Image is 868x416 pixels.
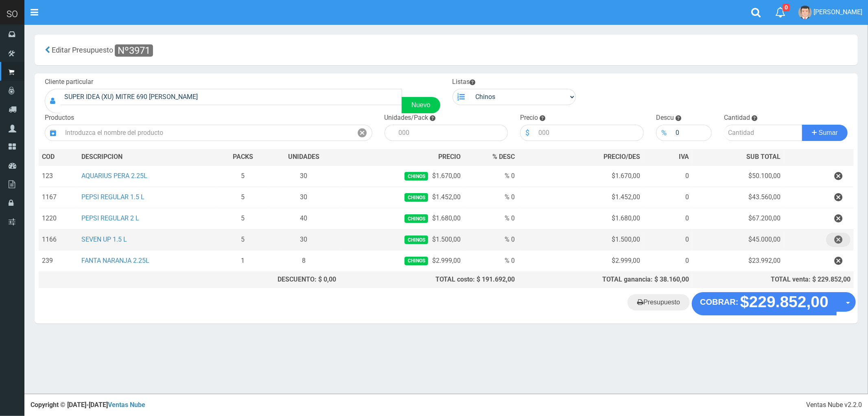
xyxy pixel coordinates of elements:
label: Cliente particular [45,77,93,87]
label: Cantidad [724,113,750,123]
td: 30 [268,229,339,250]
span: SUB TOTAL [747,152,781,162]
td: % 0 [464,187,518,208]
a: FANTA NARANJA 2.25L [81,257,149,264]
td: $1.680,00 [518,208,644,229]
td: $45.000,00 [692,229,784,250]
td: 1220 [39,208,78,229]
td: $43.560,00 [692,187,784,208]
input: 000 [395,125,508,141]
td: 5 [218,187,268,208]
span: Editar Presupuesto [52,46,113,54]
td: 30 [268,187,339,208]
span: Chinos [404,214,428,223]
td: 0 [644,187,693,208]
div: DESCUENTO: $ 0,00 [221,275,336,284]
th: UNIDADES [268,149,339,165]
span: 0 [783,4,790,11]
strong: $229.852,00 [740,293,829,311]
td: $1.680,00 [339,208,464,229]
strong: Copyright © [DATE]-[DATE] [31,401,145,409]
span: Chinos [404,193,428,202]
td: $1.670,00 [518,165,644,187]
label: Precio [520,113,538,123]
td: % 0 [464,229,518,250]
td: 1167 [39,187,78,208]
a: Nuevo [402,97,440,113]
td: 5 [218,229,268,250]
td: 5 [218,208,268,229]
td: $2.999,00 [339,250,464,271]
label: Productos [45,113,74,123]
div: TOTAL costo: $ 191.692,00 [343,275,515,284]
td: 1 [218,250,268,271]
strong: COBRAR: [700,297,738,306]
td: % 0 [464,165,518,187]
label: Unidades/Pack [385,113,429,123]
input: Cantidad [724,125,802,141]
td: $1.670,00 [339,165,464,187]
a: AQUARIUS PERA 2.25L [81,172,147,180]
td: 8 [268,250,339,271]
td: 40 [268,208,339,229]
td: $1.452,00 [518,187,644,208]
input: Consumidor Final [60,89,402,105]
td: $1.452,00 [339,187,464,208]
td: $67.200,00 [692,208,784,229]
span: Chinos [404,236,428,244]
div: % [656,125,671,141]
button: COBRAR: $229.852,00 [692,292,837,315]
div: $ [520,125,534,141]
a: SEVEN UP 1.5 L [81,236,127,243]
td: $1.500,00 [339,229,464,250]
td: 0 [644,165,693,187]
a: Presupuesto [627,294,690,310]
input: 000 [671,125,712,141]
th: PACKS [218,149,268,165]
td: 30 [268,165,339,187]
div: TOTAL venta: $ 229.852,00 [695,275,851,284]
td: 1166 [39,229,78,250]
td: $1.500,00 [518,229,644,250]
td: $50.100,00 [692,165,784,187]
span: Nº3971 [115,44,153,57]
img: User Image [798,6,812,19]
span: [PERSON_NAME] [813,8,862,16]
span: Chinos [404,257,428,265]
th: DES [78,149,217,165]
td: 5 [218,165,268,187]
td: 0 [644,250,693,271]
span: % DESC [492,153,515,161]
span: IVA [679,153,689,161]
label: Descu [656,113,674,123]
td: $23.992,00 [692,250,784,271]
td: % 0 [464,250,518,271]
td: 239 [39,250,78,271]
div: TOTAL ganancia: $ 38.160,00 [521,275,689,284]
span: Chinos [404,172,428,180]
span: Sumar [819,129,838,136]
span: PRECIO/DES [604,153,641,161]
a: Ventas Nube [108,401,145,409]
td: % 0 [464,208,518,229]
td: $2.999,00 [518,250,644,271]
button: Sumar [802,125,848,141]
div: Ventas Nube v2.2.0 [806,401,862,410]
td: 0 [644,208,693,229]
span: PRECIO [438,152,461,162]
td: 123 [39,165,78,187]
td: 0 [644,229,693,250]
label: Listas [453,77,476,87]
input: Introduzca el nombre del producto [61,125,353,141]
a: PEPSI REGULAR 1.5 L [81,193,144,201]
a: PEPSI REGULAR 2 L [81,214,139,222]
th: COD [39,149,78,165]
span: CRIPCION [93,153,122,161]
input: 000 [534,125,644,141]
